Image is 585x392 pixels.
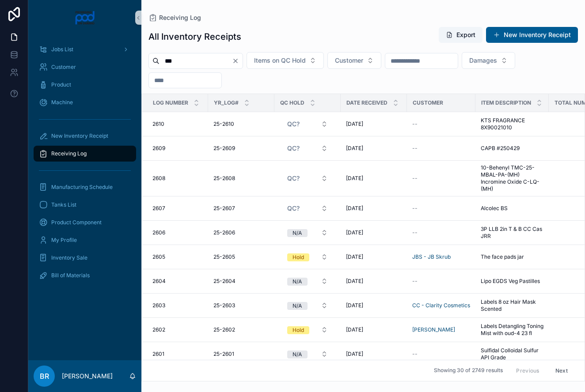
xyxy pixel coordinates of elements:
[34,268,136,283] a: Bill of Materials
[152,175,203,182] a: 2608
[481,205,543,212] a: Alcolec BS
[481,347,543,361] span: Sulfidal Colloidal Sulfur API Grade
[254,56,306,65] span: Items on QC Hold
[412,351,418,358] span: --
[152,205,165,212] span: 2607
[152,121,203,128] a: 2610
[346,326,402,333] a: [DATE]
[280,346,335,362] a: Select Button
[346,145,363,152] span: [DATE]
[481,99,531,106] span: Item Description
[152,351,164,358] span: 2601
[280,140,335,157] a: Select Button
[434,367,503,374] span: Showing 30 of 2749 results
[412,175,470,182] a: --
[280,225,335,241] button: Select Button
[412,302,470,309] a: CC - Clarity Cosmetics
[34,59,136,75] a: Customer
[280,273,335,289] button: Select Button
[469,56,497,65] span: Damages
[213,229,235,236] span: 25-2606
[481,164,543,192] a: 10-Behenyl TMC-25-MBAL-PA-(MH) Incromine Oxide C-LQ-(MH)
[152,278,203,285] a: 2604
[280,99,304,106] span: QC Hold
[152,302,165,309] span: 2603
[152,278,166,285] span: 2604
[213,205,269,212] a: 25-2607
[287,144,300,153] span: QC?
[152,326,165,333] span: 2602
[213,351,269,358] a: 25-2601
[213,229,269,236] a: 25-2606
[152,302,203,309] a: 2603
[346,205,402,212] a: [DATE]
[335,56,363,65] span: Customer
[280,273,335,290] a: Select Button
[40,371,49,381] span: BR
[412,145,470,152] a: --
[412,121,418,128] span: --
[412,205,418,212] span: --
[280,140,335,156] button: Select Button
[412,253,470,260] a: JBS - JB Skrub
[412,145,418,152] span: --
[412,205,470,212] a: --
[213,175,235,182] span: 25-2608
[213,326,269,333] a: 25-2602
[413,99,443,106] span: Customer
[481,323,543,337] a: Labels Detangling Toning Mist with oud-4 23 fl
[34,179,136,195] a: Manufacturing Schedule
[481,117,543,131] a: KTS FRAGRANCE 8X90021010
[292,278,302,286] div: N/A
[346,302,402,309] a: [DATE]
[51,46,73,53] span: Jobs List
[28,35,141,295] div: scrollable content
[280,322,335,338] button: Select Button
[34,215,136,230] a: Product Component
[346,99,387,106] span: Date Received
[412,278,418,285] span: --
[412,229,418,236] span: --
[153,99,188,106] span: Log Number
[152,145,203,152] a: 2609
[51,272,90,279] span: Bill of Materials
[462,52,515,69] button: Select Button
[412,351,470,358] a: --
[152,351,203,358] a: 2601
[213,121,234,128] span: 25-2610
[412,326,455,333] span: [PERSON_NAME]
[213,145,235,152] span: 25-2609
[346,351,363,358] span: [DATE]
[213,145,269,152] a: 25-2609
[287,174,300,183] span: QC?
[280,224,335,241] a: Select Button
[159,13,201,22] span: Receiving Log
[280,346,335,362] button: Select Button
[214,99,239,106] span: YR_LOG#
[152,205,203,212] a: 2607
[213,253,235,260] span: 25-2605
[481,278,540,285] span: Lipo EGDS Veg Pastilles
[152,253,203,260] a: 2605
[213,326,235,333] span: 25-2602
[51,132,108,139] span: New Inventory Receipt
[51,64,76,71] span: Customer
[346,145,402,152] a: [DATE]
[213,175,269,182] a: 25-2608
[412,253,451,260] a: JBS - JB Skrub
[280,200,335,217] a: Select Button
[549,364,574,377] button: Next
[292,351,302,358] div: N/A
[280,249,335,265] button: Select Button
[213,205,235,212] span: 25-2607
[481,145,520,152] span: CAPB #250429
[51,184,113,191] span: Manufacturing Schedule
[280,170,335,186] button: Select Button
[346,302,363,309] span: [DATE]
[346,205,363,212] span: [DATE]
[486,27,578,43] button: New Inventory Receipt
[34,77,136,93] a: Product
